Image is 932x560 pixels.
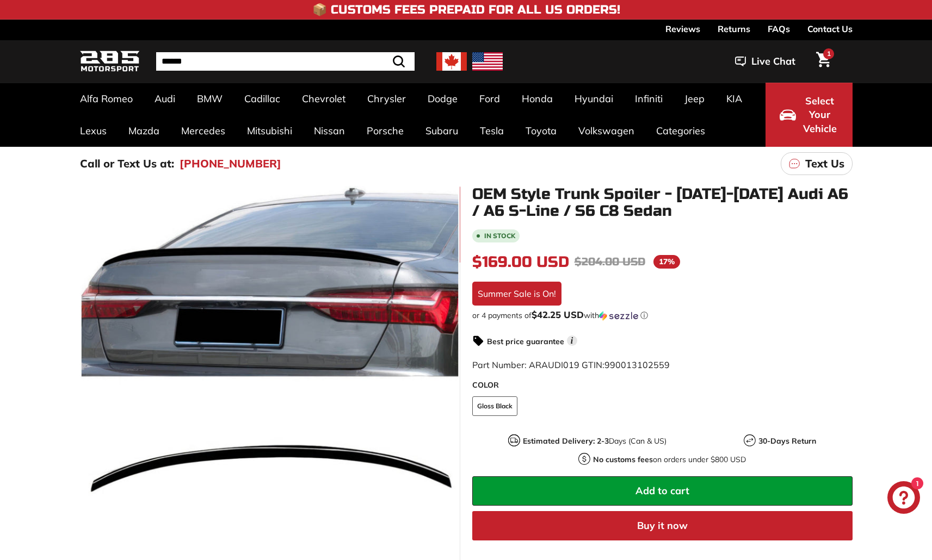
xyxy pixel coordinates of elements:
span: Live Chat [751,54,795,69]
div: or 4 payments of with [472,310,853,321]
a: Toyota [515,115,567,147]
a: Contact Us [807,20,853,38]
a: Text Us [781,152,853,175]
a: Dodge [417,83,468,115]
button: Buy it now [472,511,853,540]
a: Tesla [469,115,515,147]
a: Returns [718,20,750,38]
a: Chrysler [356,83,417,115]
span: Add to cart [635,484,689,497]
span: Select Your Vehicle [801,94,838,136]
span: i [567,335,577,346]
h4: 📦 Customs Fees Prepaid for All US Orders! [312,3,620,16]
p: Text Us [805,155,844,172]
p: on orders under $800 USD [593,454,746,465]
span: 990013102559 [604,359,670,370]
strong: No customs fees [593,455,653,464]
span: $42.25 USD [532,309,584,320]
img: Sezzle [599,311,638,321]
span: $204.00 USD [575,255,645,269]
strong: Best price guarantee [487,337,564,346]
a: Subaru [415,115,469,147]
a: Hyundai [564,83,624,115]
a: Jeep [674,83,715,115]
button: Add to cart [472,476,853,506]
a: Infiniti [624,83,674,115]
a: Mazda [118,115,170,147]
div: Summer Sale is On! [472,282,561,306]
a: Alfa Romeo [69,83,144,115]
span: Part Number: ARAUDI019 GTIN: [472,359,670,370]
a: Cart [810,43,837,80]
p: Days (Can & US) [523,435,666,447]
strong: 30-Days Return [758,436,816,446]
inbox-online-store-chat: Shopify online store chat [884,481,923,517]
a: Ford [468,83,511,115]
b: In stock [484,233,515,239]
p: Call or Text Us at: [80,155,174,172]
span: 17% [653,255,680,269]
a: Categories [645,115,716,147]
label: COLOR [472,379,853,391]
span: $169.00 USD [472,253,569,271]
a: Volkswagen [567,115,645,147]
a: Chevrolet [291,83,356,115]
a: BMW [186,83,233,115]
a: Lexus [69,115,118,147]
input: Search [156,52,415,71]
a: Audi [144,83,186,115]
img: Logo_285_Motorsport_areodynamics_components [80,49,140,74]
strong: Estimated Delivery: 2-3 [523,436,609,446]
a: Mitsubishi [236,115,303,147]
button: Live Chat [721,48,810,75]
a: Cadillac [233,83,291,115]
a: [PHONE_NUMBER] [180,155,281,172]
a: Mercedes [170,115,236,147]
a: FAQs [768,20,790,38]
span: 1 [827,49,831,58]
a: KIA [715,83,753,115]
a: Nissan [303,115,356,147]
a: Reviews [665,20,700,38]
a: Honda [511,83,564,115]
h1: OEM Style Trunk Spoiler - [DATE]-[DATE] Audi A6 / A6 S-Line / S6 C8 Sedan [472,186,853,220]
button: Select Your Vehicle [766,83,853,147]
a: Porsche [356,115,415,147]
div: or 4 payments of$42.25 USDwithSezzle Click to learn more about Sezzle [472,310,853,321]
